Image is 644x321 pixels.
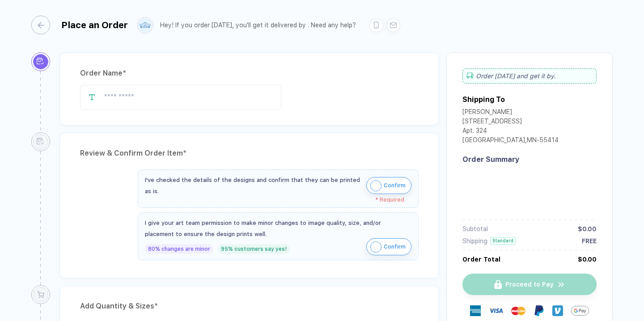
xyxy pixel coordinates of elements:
img: icon [370,241,381,253]
img: Venmo [552,305,563,316]
div: Standard [490,237,516,245]
div: 80% changes are minor [145,244,213,254]
div: Subtotal [462,225,488,232]
div: Review & Confirm Order Item [80,146,419,160]
div: Hey! If you order [DATE], you'll get it delivered by . Need any help? [160,21,356,29]
div: Add Quantity & Sizes [80,299,419,313]
img: GPay [571,302,589,320]
div: I give your art team permission to make minor changes to image quality, size, and/or placement to... [145,217,411,240]
div: [PERSON_NAME] [462,108,559,118]
div: [GEOGRAPHIC_DATA] , MN - 55414 [462,136,559,146]
img: user profile [137,17,153,33]
div: * Required [145,197,404,203]
div: Order Summary [462,155,597,164]
div: Order Total [462,256,500,263]
img: master-card [511,304,525,318]
button: iconConfirm [366,177,411,194]
div: 95% customers say yes! [218,244,290,254]
div: Shipping [462,237,487,245]
div: Apt. 324 [462,127,559,136]
div: Place an Order [61,20,128,30]
div: Order [DATE] and get it by . [462,68,597,84]
div: FREE [582,237,597,245]
img: express [470,305,481,316]
div: [STREET_ADDRESS] [462,118,559,127]
span: Confirm [384,178,406,193]
img: icon [370,180,381,191]
div: I've checked the details of the designs and confirm that they can be printed as is. [145,174,362,197]
div: Shipping To [462,95,505,104]
div: $0.00 [578,225,597,232]
button: iconConfirm [366,238,411,255]
img: visa [489,304,503,318]
div: Order Name [80,66,419,80]
div: $0.00 [578,256,597,263]
img: Paypal [534,305,544,316]
span: Confirm [384,240,406,254]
